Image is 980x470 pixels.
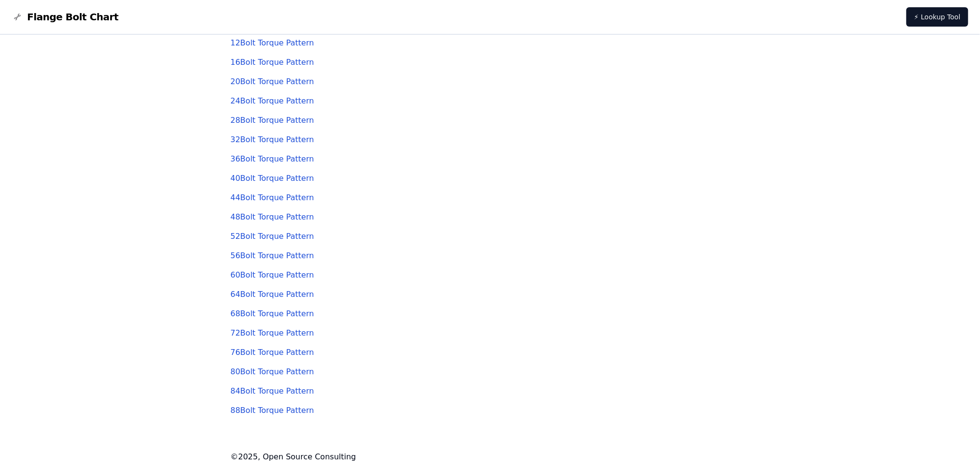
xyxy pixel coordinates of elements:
[231,174,314,183] a: 40Bolt Torque Pattern
[231,116,314,125] a: 28Bolt Torque Pattern
[12,11,23,23] img: Flange Bolt Chart Logo
[231,212,314,221] a: 48Bolt Torque Pattern
[231,309,314,318] a: 68Bolt Torque Pattern
[231,328,314,338] a: 72Bolt Torque Pattern
[231,77,314,86] a: 20Bolt Torque Pattern
[27,10,118,24] span: Flange Bolt Chart
[231,270,314,279] a: 60Bolt Torque Pattern
[231,290,314,299] a: 64Bolt Torque Pattern
[231,96,314,105] a: 24Bolt Torque Pattern
[907,7,968,27] a: ⚡ Lookup Tool
[231,58,314,67] a: 16Bolt Torque Pattern
[231,38,314,47] a: 12Bolt Torque Pattern
[231,451,750,463] footer: © 2025 , Open Source Consulting
[231,406,314,415] a: 88Bolt Torque Pattern
[231,193,314,202] a: 44Bolt Torque Pattern
[231,232,314,241] a: 52Bolt Torque Pattern
[231,154,314,163] a: 36Bolt Torque Pattern
[231,135,314,144] a: 32Bolt Torque Pattern
[231,367,314,376] a: 80Bolt Torque Pattern
[231,348,314,357] a: 76Bolt Torque Pattern
[231,251,314,260] a: 56Bolt Torque Pattern
[12,10,118,24] a: Flange Bolt Chart LogoFlange Bolt Chart
[231,386,314,396] a: 84Bolt Torque Pattern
